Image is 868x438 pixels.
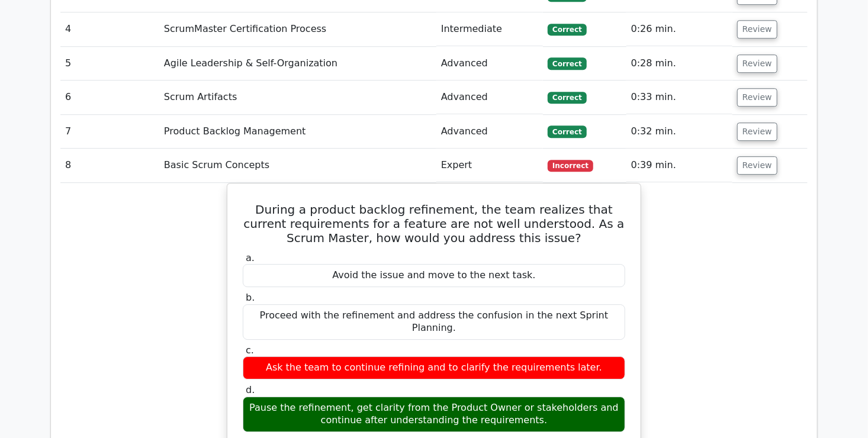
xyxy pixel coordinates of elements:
div: Avoid the issue and move to the next task. [243,264,625,287]
td: 0:26 min. [626,12,732,46]
span: Correct [548,92,586,104]
div: Pause the refinement, get clarity from the Product Owner or stakeholders and continue after under... [243,397,625,432]
span: d. [246,384,255,395]
td: 0:28 min. [626,47,732,80]
h5: During a product backlog refinement, the team realizes that current requirements for a feature ar... [242,202,626,245]
td: Advanced [436,47,543,80]
td: 5 [60,47,159,80]
td: Product Backlog Management [159,115,436,149]
span: Correct [548,24,586,36]
td: ScrumMaster Certification Process [159,12,436,46]
div: Proceed with the refinement and address the confusion in the next Sprint Planning. [243,304,625,340]
button: Review [737,88,777,107]
td: 7 [60,115,159,149]
span: Correct [548,125,586,137]
button: Review [737,123,777,141]
td: 8 [60,149,159,182]
span: b. [246,292,255,303]
button: Review [737,20,777,38]
td: 4 [60,12,159,46]
td: Expert [436,149,543,182]
td: Advanced [436,80,543,114]
td: 0:39 min. [626,149,732,182]
td: Agile Leadership & Self-Organization [159,47,436,80]
div: Ask the team to continue refining and to clarify the requirements later. [243,356,625,379]
span: Incorrect [548,160,593,172]
span: Correct [548,57,586,69]
button: Review [737,156,777,175]
td: Basic Scrum Concepts [159,149,436,182]
button: Review [737,54,777,73]
td: Advanced [436,115,543,149]
td: 0:32 min. [626,115,732,149]
span: c. [246,344,254,356]
td: 0:33 min. [626,80,732,114]
span: a. [246,252,255,263]
td: Intermediate [436,12,543,46]
td: 6 [60,80,159,114]
td: Scrum Artifacts [159,80,436,114]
